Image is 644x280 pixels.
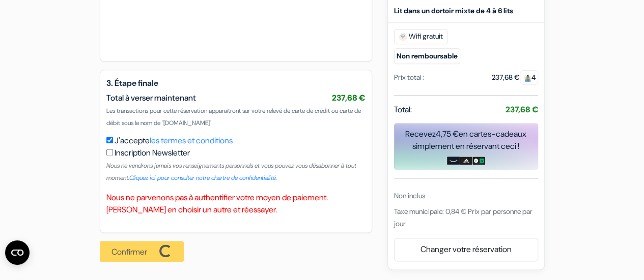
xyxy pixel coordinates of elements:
span: Total: [394,104,412,116]
span: Total à verser maintenant [106,92,196,103]
img: free_wifi.svg [399,33,407,41]
small: Nous ne vendrons jamais vos renseignements personnels et vous pouvez vous désabonner à tout moment. [106,162,356,182]
small: Non remboursable [394,48,460,64]
h5: 3. Étape finale [106,78,366,88]
img: guest.svg [524,74,531,82]
a: Cliquez ici pour consulter notre chartre de confidentialité. [129,174,277,182]
p: Nous ne parvenons pas à authentifier votre moyen de paiement. [PERSON_NAME] en choisir un autre e... [106,192,366,216]
a: les termes et conditions [150,135,233,146]
div: Non inclus [394,191,538,201]
img: adidas-card.png [460,157,472,165]
span: Les transactions pour cette réservation apparaîtront sur votre relevé de carte de crédit ou carte... [106,107,361,127]
b: Lit dans un dortoir mixte de 4 à 6 lits [394,6,513,15]
span: 237,68 € [332,92,366,103]
strong: 237,68 € [506,104,538,115]
img: uber-uber-eats-card.png [472,157,485,165]
span: Wifi gratuit [394,29,447,44]
img: amazon-card-no-text.png [447,157,460,165]
span: Taxe municipale: 0,84 € Prix par personne par jour [394,207,533,228]
div: Recevez en cartes-cadeaux simplement en réservant ceci ! [394,128,538,152]
div: 237,68 € [492,72,538,83]
span: 4 [520,70,538,84]
button: Ouvrir le widget CMP [5,240,30,265]
label: J'accepte [115,135,233,147]
span: 4,75 € [436,129,459,139]
label: Inscription Newsletter [115,147,190,159]
div: Prix total : [394,72,425,83]
a: Changer votre réservation [395,240,538,259]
